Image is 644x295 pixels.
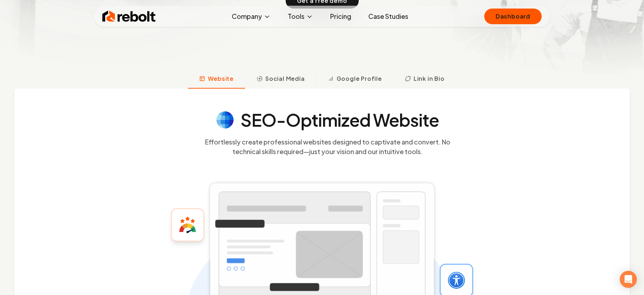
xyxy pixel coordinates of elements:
button: Website [188,70,245,89]
a: Case Studies [363,9,414,23]
div: Open Intercom Messenger [620,271,637,288]
h4: SEO-Optimized Website [241,111,439,128]
button: Link in Bio [393,70,456,89]
span: Link in Bio [414,74,445,83]
span: Website [208,74,234,83]
button: Google Profile [316,70,393,89]
button: Social Media [245,70,316,89]
a: Pricing [324,9,357,23]
button: Tools [282,9,319,23]
span: Social Media [265,74,305,83]
img: Rebolt Logo [102,9,156,23]
a: Dashboard [484,9,542,24]
button: Company [226,9,276,23]
span: Google Profile [337,74,382,83]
